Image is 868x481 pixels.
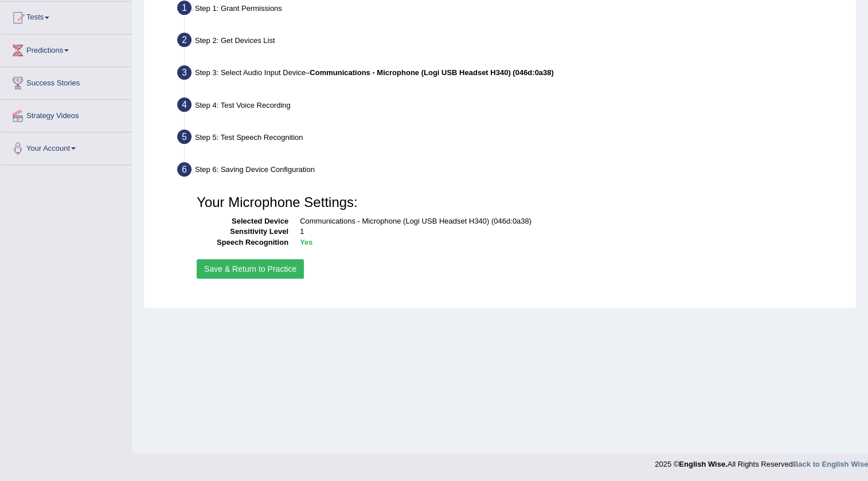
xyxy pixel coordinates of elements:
[172,159,851,184] div: Step 6: Saving Device Configuration
[300,238,312,247] b: Yes
[172,94,851,119] div: Step 4: Test Voice Recording
[172,29,851,54] div: Step 2: Get Devices List
[1,34,131,63] a: Predictions
[172,62,851,87] div: Step 3: Select Audio Input Device
[197,195,838,210] h3: Your Microphone Settings:
[197,226,288,237] dt: Sensitivity Level
[300,226,838,237] dd: 1
[1,132,131,161] a: Your Account
[1,2,131,30] a: Tests
[172,126,851,151] div: Step 5: Test Speech Recognition
[197,237,288,248] dt: Speech Recognition
[679,460,727,468] strong: English Wise.
[655,453,868,470] div: 2025 © All Rights Reserved
[1,67,131,96] a: Success Stories
[310,68,553,77] b: Communications - Microphone (Logi USB Headset H340) (046d:0a38)
[197,259,304,279] button: Save & Return to Practice
[1,100,131,128] a: Strategy Videos
[197,216,288,227] dt: Selected Device
[793,460,868,468] a: Back to English Wise
[300,216,838,227] dd: Communications - Microphone (Logi USB Headset H340) (046d:0a38)
[306,68,554,77] span: –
